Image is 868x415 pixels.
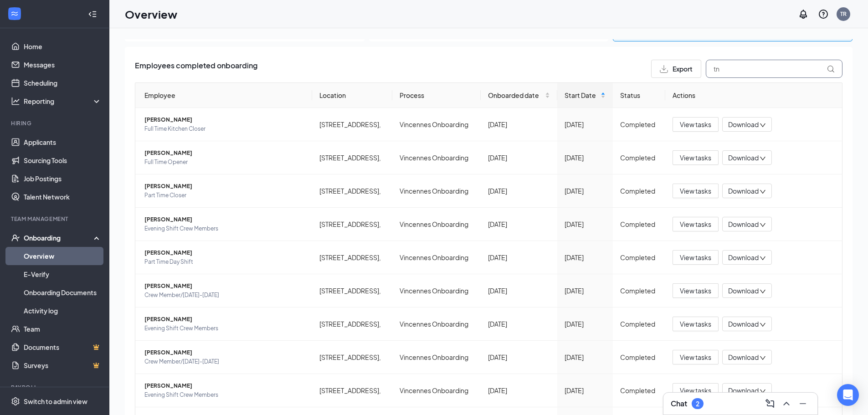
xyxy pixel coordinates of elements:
[665,83,842,108] th: Actions
[24,302,102,320] a: Activity log
[24,188,102,206] a: Talent Network
[144,158,305,167] span: Full Time Opener
[11,384,100,391] div: Payroll
[620,385,658,395] div: Completed
[620,286,658,296] div: Completed
[797,398,808,409] svg: Minimize
[680,352,711,362] span: View tasks
[673,383,719,398] button: View tasks
[696,400,699,408] div: 2
[565,119,606,129] div: [DATE]
[144,357,305,366] span: Crew Member/[DATE]-[DATE]
[312,141,392,174] td: [STREET_ADDRESS],
[312,208,392,241] td: [STREET_ADDRESS],
[24,74,102,92] a: Scheduling
[144,348,305,357] span: [PERSON_NAME]
[760,355,766,361] span: down
[392,208,480,241] td: Vincennes Onboarding
[620,186,658,196] div: Completed
[312,83,392,108] th: Location
[760,255,766,261] span: down
[11,233,20,242] svg: UserCheck
[760,322,766,328] span: down
[565,90,599,100] span: Start Date
[728,319,759,329] span: Download
[763,396,777,411] button: ComposeMessage
[392,274,480,307] td: Vincennes Onboarding
[144,390,305,400] span: Evening Shift Crew Members
[728,286,759,296] span: Download
[125,6,177,22] h1: Overview
[680,186,711,196] span: View tasks
[392,307,480,341] td: Vincennes Onboarding
[620,319,658,329] div: Completed
[24,151,102,169] a: Sourcing Tools
[673,350,719,364] button: View tasks
[488,153,550,163] div: [DATE]
[11,119,100,127] div: Hiring
[680,119,711,129] span: View tasks
[144,282,305,291] span: [PERSON_NAME]
[680,219,711,229] span: View tasks
[144,324,305,333] span: Evening Shift Crew Members
[11,397,20,406] svg: Settings
[673,150,719,165] button: View tasks
[488,319,550,329] div: [DATE]
[488,119,550,129] div: [DATE]
[613,83,665,108] th: Status
[565,352,606,362] div: [DATE]
[24,397,87,406] div: Switch to admin view
[10,9,19,18] svg: WorkstreamLogo
[765,398,776,409] svg: ComposeMessage
[728,186,759,196] span: Download
[312,307,392,341] td: [STREET_ADDRESS],
[488,90,543,100] span: Onboarded date
[620,119,658,129] div: Completed
[24,37,102,56] a: Home
[760,288,766,295] span: down
[796,396,810,411] button: Minimize
[673,283,719,298] button: View tasks
[135,83,312,108] th: Employee
[488,219,550,229] div: [DATE]
[488,186,550,196] div: [DATE]
[312,108,392,141] td: [STREET_ADDRESS],
[481,83,557,108] th: Onboarded date
[488,352,550,362] div: [DATE]
[24,265,102,283] a: E-Verify
[24,56,102,74] a: Messages
[488,286,550,296] div: [DATE]
[728,253,759,262] span: Download
[144,182,305,191] span: [PERSON_NAME]
[760,122,766,128] span: down
[840,10,847,18] div: TR
[565,286,606,296] div: [DATE]
[144,124,305,133] span: Full Time Kitchen Closer
[312,174,392,208] td: [STREET_ADDRESS],
[671,399,687,409] h3: Chat
[24,283,102,302] a: Onboarding Documents
[673,66,693,72] span: Export
[11,97,20,106] svg: Analysis
[24,133,102,151] a: Applicants
[24,320,102,338] a: Team
[144,215,305,224] span: [PERSON_NAME]
[565,252,606,262] div: [DATE]
[24,233,94,242] div: Onboarding
[144,248,305,257] span: [PERSON_NAME]
[673,117,719,132] button: View tasks
[312,274,392,307] td: [STREET_ADDRESS],
[779,396,794,411] button: ChevronUp
[144,381,305,390] span: [PERSON_NAME]
[135,60,257,78] span: Employees completed onboarding
[680,286,711,296] span: View tasks
[144,191,305,200] span: Part Time Closer
[24,247,102,265] a: Overview
[144,315,305,324] span: [PERSON_NAME]
[392,174,480,208] td: Vincennes Onboarding
[24,356,102,374] a: SurveysCrown
[565,219,606,229] div: [DATE]
[24,338,102,356] a: DocumentsCrown
[392,241,480,274] td: Vincennes Onboarding
[24,169,102,188] a: Job Postings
